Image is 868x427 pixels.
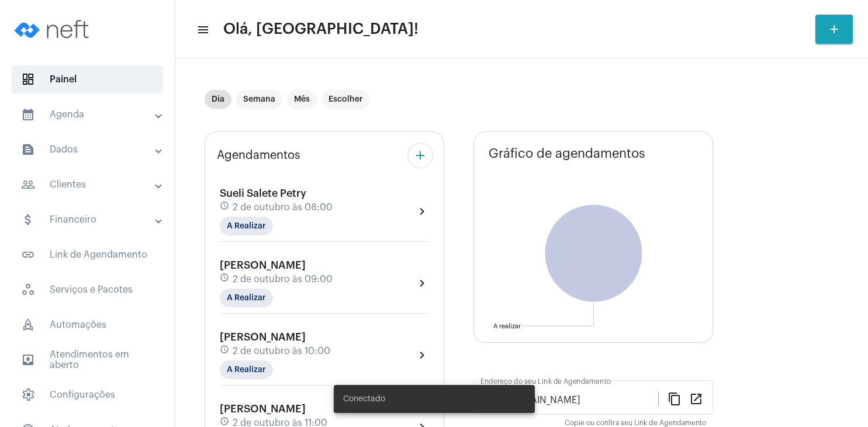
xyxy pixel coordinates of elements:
[7,171,175,199] mat-expansion-panel-header: sidenav iconClientes
[223,20,419,39] span: Olá, [GEOGRAPHIC_DATA]!
[233,274,333,284] span: 2 de outubro às 09:00
[233,346,330,356] span: 2 de outubro às 10:00
[220,332,306,342] span: [PERSON_NAME]
[9,6,97,53] img: logo-neft-novo-2.png
[220,273,230,286] mat-icon: schedule
[21,213,35,227] mat-icon: sidenav icon
[220,188,306,199] span: Sueli Salete Petry
[233,202,333,213] span: 2 de outubro às 08:00
[21,107,156,121] mat-panel-title: Agenda
[287,90,317,109] mat-chip: Mês
[205,90,231,109] mat-chip: Dia
[12,346,163,374] span: Atendimentos em aberto
[415,348,429,362] mat-icon: chevron_right
[7,206,175,234] mat-expansion-panel-header: sidenav iconFinanceiro
[236,90,282,109] mat-chip: Semana
[12,241,163,269] span: Link de Agendamento
[12,65,163,93] span: Painel
[668,391,682,405] mat-icon: content_copy
[12,381,163,409] span: Configurações
[21,143,156,157] mat-panel-title: Dados
[12,311,163,339] span: Automações
[220,360,273,379] mat-chip: A Realizar
[7,136,175,164] mat-expansion-panel-header: sidenav iconDados
[415,204,429,218] mat-icon: chevron_right
[220,289,273,307] mat-chip: A Realizar
[321,90,370,109] mat-chip: Escolher
[415,276,429,290] mat-icon: chevron_right
[217,149,300,162] span: Agendamentos
[21,107,35,121] mat-icon: sidenav icon
[689,391,703,405] mat-icon: open_in_new
[343,393,385,405] span: Conectado
[21,213,156,227] mat-panel-title: Financeiro
[21,318,35,332] span: sidenav icon
[21,178,156,192] mat-panel-title: Clientes
[480,395,658,405] input: Link
[21,143,35,157] mat-icon: sidenav icon
[220,260,306,270] span: [PERSON_NAME]
[21,178,35,192] mat-icon: sidenav icon
[413,148,427,162] mat-icon: add
[489,147,645,161] span: Gráfico de agendamentos
[493,323,521,329] text: A realizar
[827,22,841,36] mat-icon: add
[21,72,35,86] span: sidenav icon
[7,100,175,129] mat-expansion-panel-header: sidenav iconAgenda
[21,353,35,367] mat-icon: sidenav icon
[196,23,208,37] mat-icon: sidenav icon
[220,217,273,235] mat-chip: A Realizar
[220,345,230,357] mat-icon: schedule
[21,248,35,262] mat-icon: sidenav icon
[21,388,35,402] span: sidenav icon
[220,404,306,414] span: [PERSON_NAME]
[220,201,230,214] mat-icon: schedule
[21,283,35,297] span: sidenav icon
[12,276,163,304] span: Serviços e Pacotes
